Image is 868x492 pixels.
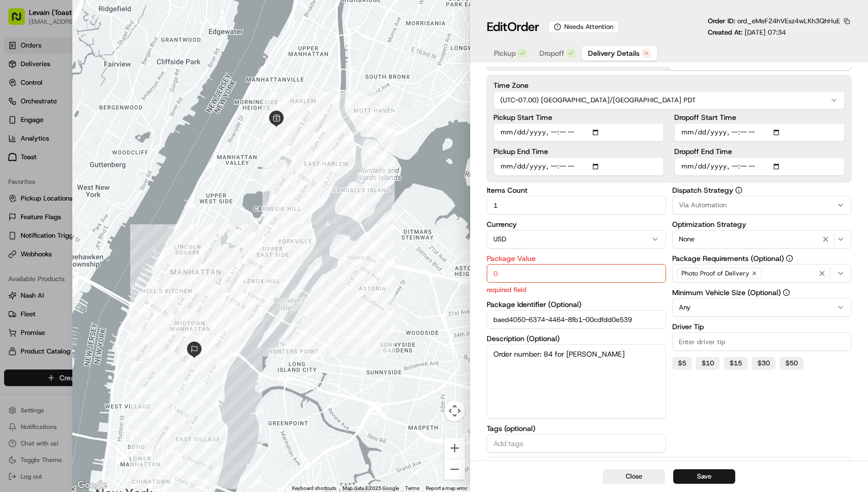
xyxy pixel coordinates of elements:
label: Pickup Start Time [493,114,664,121]
button: $5 [672,357,692,370]
textarea: Order number: 84 for [PERSON_NAME] [487,344,666,419]
input: Got a question? Start typing here... [27,66,186,77]
a: 💻API Documentation [83,226,170,245]
span: Via Automation [679,201,726,210]
button: Start new chat [176,101,188,114]
label: Tags (optional) [487,425,666,432]
input: Enter package value [487,264,666,283]
span: Knowledge Base [21,230,79,241]
button: See all [160,132,188,144]
div: 💻 [87,232,96,240]
a: Powered byPylon [73,255,125,264]
span: Photo Proof of Delivery [681,269,749,278]
a: Terms (opens in new tab) [405,485,420,491]
label: Description (Optional) [487,335,666,342]
p: Created At: [708,28,786,37]
label: Items Count [487,187,666,194]
button: $50 [780,357,803,370]
label: Driver Tip [672,323,851,330]
input: Add tags [491,437,661,450]
span: [DATE] [34,160,55,168]
span: None [679,235,694,244]
img: Google [75,479,109,492]
h1: Edit [487,19,539,35]
a: Report a map error [426,485,467,491]
span: Delivery Details [588,48,640,58]
button: Keyboard shortcuts [292,485,336,492]
button: Zoom out [444,459,465,480]
label: Package Value [487,255,666,262]
img: Lucas Ferreira [10,178,27,194]
input: Enter items count [487,196,666,214]
span: [PERSON_NAME] [32,188,84,196]
button: Package Requirements (Optional) [786,255,793,262]
button: Save [673,469,735,484]
label: Optimization Strategy [672,221,851,228]
button: Zoom in [444,438,465,458]
input: Enter driver tip [672,332,851,351]
img: 1736555255976-a54dd68f-1ca7-489b-9aae-adbdc363a1c4 [10,98,29,117]
span: API Documentation [98,230,166,241]
div: Needs Attention [548,21,619,33]
label: Package Identifier (Optional) [487,301,666,308]
label: Pickup End Time [493,148,664,155]
p: Welcome 👋 [10,41,188,57]
span: [DATE] 07:34 [745,28,786,37]
span: [DATE] [91,188,113,196]
p: required field [487,285,666,295]
button: Via Automation [672,196,851,214]
div: Past conversations [10,134,69,142]
button: Close [603,469,665,484]
div: 📗 [10,232,19,240]
span: Order [507,19,539,35]
label: Dropoff End Time [674,148,845,155]
span: Map data ©2025 Google [343,485,399,491]
label: Package Requirements (Optional) [672,255,851,262]
span: ord_eMeF24hVEsz4wLKh3QhHuE [737,17,840,25]
p: Order ID: [708,17,840,26]
span: Pickup [494,48,516,58]
img: 4281594248423_2fcf9dad9f2a874258b8_72.png [22,98,40,117]
a: Open this area in Google Maps (opens a new window) [75,479,109,492]
label: Time Zone [493,82,845,89]
div: We're available if you need us! [47,109,142,117]
a: 📗Knowledge Base [6,226,83,245]
span: • [86,188,89,196]
img: Nash [10,10,31,30]
label: Dispatch Strategy [672,187,851,194]
label: Dropoff Start Time [674,114,845,121]
button: Photo Proof of Delivery [672,264,851,283]
label: Minimum Vehicle Size (Optional) [672,289,851,296]
img: 1736555255976-a54dd68f-1ca7-489b-9aae-adbdc363a1c4 [21,188,29,196]
input: Enter package identifier [487,310,666,329]
span: Pylon [103,256,125,264]
button: Minimum Vehicle Size (Optional) [783,289,790,296]
button: $10 [696,357,720,370]
span: Dropoff [539,48,564,58]
img: 1736555255976-a54dd68f-1ca7-489b-9aae-adbdc363a1c4 [21,160,29,168]
button: None [672,230,851,249]
label: Currency [487,221,666,228]
button: $30 [752,357,776,370]
button: Map camera controls [444,401,465,421]
button: $15 [724,357,748,370]
div: Start new chat [47,98,169,109]
button: Dispatch Strategy [735,187,742,194]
